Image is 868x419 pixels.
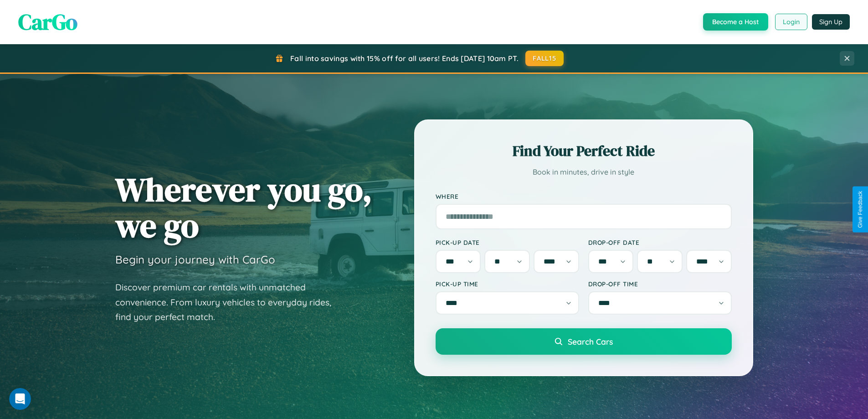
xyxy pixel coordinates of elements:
div: Give Feedback [857,191,863,228]
button: Become a Host [703,13,768,31]
span: Search Cars [568,336,613,347]
button: Login [775,14,807,30]
button: Sign Up [812,14,850,30]
button: Search Cars [436,328,732,355]
label: Pick-up Date [436,238,579,246]
label: Drop-off Time [588,280,732,288]
h1: Wherever you go, we go [115,171,372,243]
label: Drop-off Date [588,238,732,246]
p: Discover premium car rentals with unmatched convenience. From luxury vehicles to everyday rides, ... [115,280,343,325]
span: CarGo [18,7,77,37]
h2: Find Your Perfect Ride [436,141,732,161]
iframe: Intercom live chat [9,388,31,410]
p: Book in minutes, drive in style [436,166,732,179]
label: Where [436,192,732,200]
label: Pick-up Time [436,280,579,288]
button: FALL15 [525,51,564,66]
h3: Begin your journey with CarGo [115,253,275,266]
span: Fall into savings with 15% off for all users! Ends [DATE] 10am PT. [290,54,519,63]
